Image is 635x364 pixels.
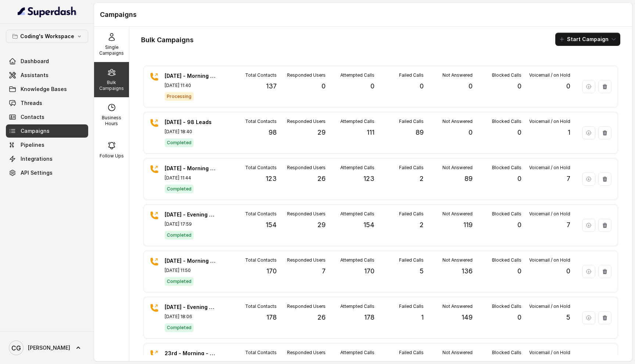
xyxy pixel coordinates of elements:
p: Blocked Calls [492,350,521,356]
p: Voicemail / on Hold [529,211,570,217]
p: Attempted Calls [340,211,374,217]
p: 1 [421,312,424,323]
p: 89 [464,174,473,184]
span: Campaigns [21,127,50,135]
span: [PERSON_NAME] [28,344,70,352]
p: 149 [462,312,473,323]
p: 0 [566,266,570,276]
p: 0 [370,81,374,91]
span: Completed [165,185,194,193]
p: 26 [317,174,326,184]
p: Failed Calls [399,350,424,356]
p: 7 [567,174,570,184]
span: Dashboard [21,58,49,65]
p: [DATE] 11:50 [165,267,216,273]
p: Failed Calls [399,165,424,171]
p: Failed Calls [399,72,424,78]
p: Blocked Calls [492,257,521,263]
p: Responded Users [287,350,326,356]
p: 154 [363,220,374,230]
span: API Settings [21,169,53,176]
p: 136 [462,266,473,276]
p: Single Campaigns [97,44,126,56]
p: Responded Users [287,211,326,217]
p: [DATE] - 98 Leads [165,119,216,126]
text: CG [11,344,21,352]
p: [DATE] - Morning - 137 Leads [165,72,216,80]
span: Completed [165,277,194,286]
p: 7 [322,266,326,276]
p: [DATE] 18:06 [165,314,216,320]
p: 2 [420,220,424,230]
p: Attempted Calls [340,350,374,356]
span: Threads [21,99,42,107]
p: Blocked Calls [492,165,521,171]
p: [DATE] - Evening - 178 [165,303,216,311]
p: 123 [363,174,374,184]
p: 170 [266,266,277,276]
p: Blocked Calls [492,119,521,124]
p: [DATE] 18:40 [165,129,216,135]
a: Contacts [6,110,88,124]
button: Coding's Workspace [6,30,88,43]
p: [DATE] 11:40 [165,83,216,88]
p: 111 [367,127,374,138]
p: 170 [364,266,374,276]
button: Start Campaign [555,33,620,46]
p: 119 [463,220,473,230]
span: Pipelines [21,141,44,149]
p: Blocked Calls [492,303,521,309]
p: Not Answered [442,72,473,78]
p: 0 [517,127,521,138]
span: Contacts [21,113,44,121]
a: Threads [6,97,88,110]
p: [DATE] - Morning campaign - 170 [165,257,216,265]
span: Completed [165,231,194,240]
span: Integrations [21,155,53,163]
a: Integrations [6,152,88,165]
h1: Campaigns [100,9,626,21]
p: Not Answered [442,165,473,171]
p: [DATE] 17:59 [165,221,216,227]
p: 0 [517,266,521,276]
p: 178 [364,312,374,323]
p: 29 [317,220,326,230]
p: Total Contacts [245,303,277,309]
p: Attempted Calls [340,303,374,309]
p: Failed Calls [399,257,424,263]
a: Assistants [6,69,88,82]
span: Completed [165,323,194,332]
span: Completed [165,138,194,147]
p: Voicemail / on Hold [529,165,570,171]
p: Not Answered [442,350,473,356]
p: Responded Users [287,119,326,124]
p: 0 [566,81,570,91]
p: Total Contacts [245,257,277,263]
p: Blocked Calls [492,211,521,217]
p: Not Answered [442,257,473,263]
p: Total Contacts [245,211,277,217]
p: Total Contacts [245,119,277,124]
p: Bulk Campaigns [97,80,126,91]
a: Knowledge Bases [6,83,88,96]
p: 98 [269,127,277,138]
h1: Bulk Campaigns [141,34,194,46]
p: Voicemail / on Hold [529,119,570,124]
p: Attempted Calls [340,119,374,124]
p: 0 [469,127,473,138]
p: [DATE] 11:44 [165,175,216,181]
p: Failed Calls [399,303,424,309]
p: 0 [469,81,473,91]
p: Not Answered [442,211,473,217]
a: Campaigns [6,124,88,138]
p: 0 [517,174,521,184]
p: 89 [416,127,424,138]
p: Follow Ups [100,153,124,159]
p: 26 [317,312,326,323]
p: 1 [568,127,570,138]
p: Voicemail / on Hold [529,257,570,263]
p: Voicemail / on Hold [529,350,570,356]
p: Responded Users [287,257,326,263]
p: Coding's Workspace [20,32,74,41]
p: Total Contacts [245,165,277,171]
